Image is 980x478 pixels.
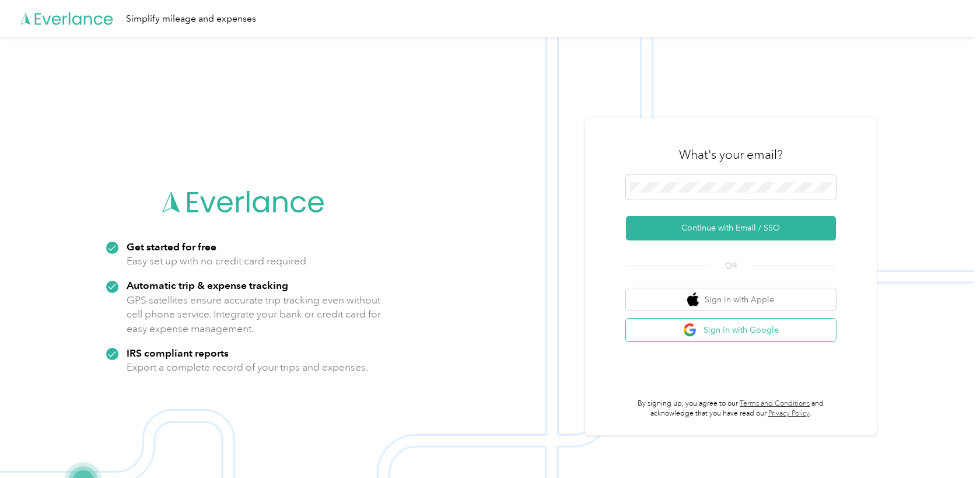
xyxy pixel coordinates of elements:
strong: Get started for free [127,240,216,253]
strong: IRS compliant reports [127,347,229,359]
a: Terms and Conditions [740,399,810,408]
p: By signing up, you agree to our and acknowledge that you have read our . [626,399,836,419]
p: Export a complete record of your trips and expenses. [127,360,368,375]
button: apple logoSign in with Apple [626,288,836,311]
a: Privacy Policy [768,409,810,418]
span: OR [710,260,751,272]
p: GPS satellites ensure accurate trip tracking even without cell phone service. Integrate your bank... [127,293,381,336]
img: google logo [683,323,698,337]
img: apple logo [687,292,699,307]
strong: Automatic trip & expense tracking [127,279,288,291]
div: Simplify mileage and expenses [126,12,256,26]
button: google logoSign in with Google [626,319,836,341]
p: Easy set up with no credit card required [127,254,306,268]
button: Continue with Email / SSO [626,216,836,240]
h3: What's your email? [679,146,783,163]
